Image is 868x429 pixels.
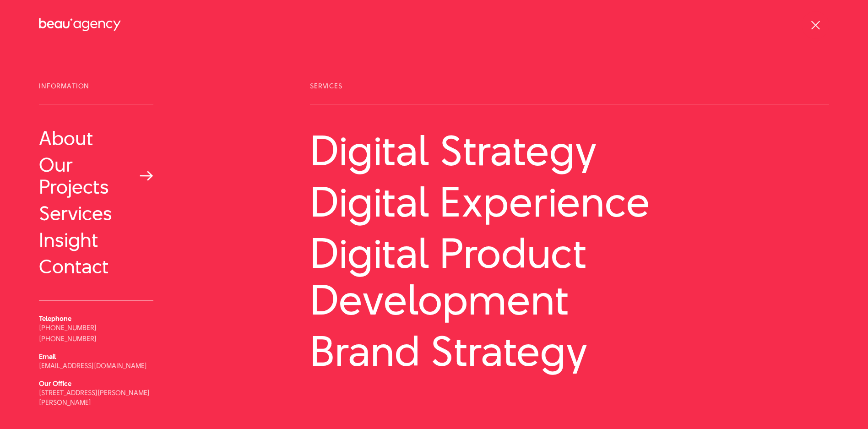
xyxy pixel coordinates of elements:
b: Email [39,352,56,361]
a: [PHONE_NUMBER] [39,323,97,332]
p: [STREET_ADDRESS][PERSON_NAME][PERSON_NAME] [39,388,153,407]
a: Digital Strategy [310,127,829,174]
a: [PHONE_NUMBER] [39,334,97,343]
a: Digital Experience [310,179,829,225]
a: Services [39,202,153,224]
a: Insight [39,229,153,251]
b: Telephone [39,314,71,323]
span: Information [39,82,153,104]
b: Our Office [39,379,71,388]
a: Brand Strategy [310,328,829,375]
a: [EMAIL_ADDRESS][DOMAIN_NAME] [39,361,147,370]
a: Contact [39,255,153,277]
a: About [39,127,153,149]
span: Services [310,82,829,104]
a: Our Projects [39,154,153,198]
a: Digital Product Development [310,230,829,323]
